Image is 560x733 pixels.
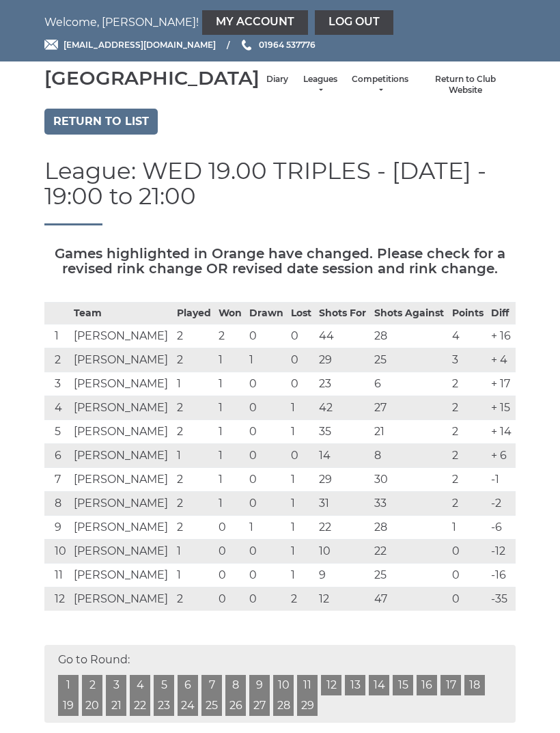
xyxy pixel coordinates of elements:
td: 2 [173,515,215,539]
td: [PERSON_NAME] [70,515,173,539]
a: 9 [249,675,270,695]
th: Drawn [246,302,288,324]
th: Diff [488,302,516,324]
td: 33 [371,491,449,515]
td: 4 [449,324,488,348]
td: -12 [488,539,516,563]
td: + 14 [488,419,516,443]
td: 0 [246,539,288,563]
td: [PERSON_NAME] [70,491,173,515]
td: 0 [215,539,246,563]
a: 12 [321,675,341,695]
td: 2 [288,587,316,611]
a: 18 [464,675,485,695]
td: 0 [288,324,316,348]
td: 23 [316,372,371,396]
td: 1 [215,396,246,419]
td: 0 [449,539,488,563]
td: + 15 [488,396,516,419]
th: Lost [288,302,316,324]
td: 28 [371,324,449,348]
td: 1 [215,467,246,491]
td: 47 [371,587,449,611]
td: -1 [488,467,516,491]
td: + 4 [488,348,516,372]
td: 1 [173,372,215,396]
td: 29 [316,348,371,372]
td: 1 [288,491,316,515]
th: Team [70,302,173,324]
a: 5 [154,675,174,695]
img: Email [44,40,58,50]
div: Go to Round: [44,645,516,723]
td: 22 [371,539,449,563]
a: Leagues [302,74,338,96]
td: 1 [44,324,70,348]
td: [PERSON_NAME] [70,396,173,419]
td: 21 [371,419,449,443]
td: 30 [371,467,449,491]
td: 2 [173,396,215,419]
td: 0 [246,467,288,491]
td: [PERSON_NAME] [70,539,173,563]
td: 1 [288,396,316,419]
a: 11 [297,675,318,695]
td: 8 [371,443,449,467]
td: -2 [488,491,516,515]
td: 0 [246,443,288,467]
td: 2 [173,324,215,348]
a: Competitions [352,74,408,96]
a: 28 [273,695,294,716]
a: 26 [225,695,246,716]
td: 1 [215,372,246,396]
td: 7 [44,467,70,491]
td: 9 [316,563,371,587]
td: 12 [316,587,371,611]
td: 0 [246,587,288,611]
a: 25 [201,695,222,716]
a: 4 [130,675,150,695]
td: 42 [316,396,371,419]
td: 25 [371,348,449,372]
a: 7 [201,675,222,695]
td: 0 [246,563,288,587]
a: 14 [369,675,389,695]
img: Phone us [242,40,251,51]
td: 0 [246,491,288,515]
td: 14 [316,443,371,467]
a: 22 [130,695,150,716]
h1: League: WED 19.00 TRIPLES - [DATE] - 19:00 to 21:00 [44,158,516,225]
a: 16 [417,675,437,695]
a: Phone us 01964 537776 [240,38,316,51]
td: 2 [173,491,215,515]
td: 2 [44,348,70,372]
nav: Welcome, [PERSON_NAME]! [44,10,516,35]
td: 1 [449,515,488,539]
th: Points [449,302,488,324]
td: -16 [488,563,516,587]
td: 4 [44,396,70,419]
td: 3 [449,348,488,372]
td: 2 [215,324,246,348]
span: 01964 537776 [259,40,316,50]
td: 0 [246,324,288,348]
h5: Games highlighted in Orange have changed. Please check for a revised rink change OR revised date ... [44,246,516,276]
td: 2 [449,372,488,396]
td: 2 [449,467,488,491]
td: 1 [215,348,246,372]
td: 2 [449,419,488,443]
a: 29 [297,695,318,716]
span: [EMAIL_ADDRESS][DOMAIN_NAME] [64,40,216,50]
td: 1 [173,539,215,563]
td: 1 [288,419,316,443]
td: + 6 [488,443,516,467]
td: 1 [173,563,215,587]
a: 24 [178,695,198,716]
td: 22 [316,515,371,539]
td: 0 [215,515,246,539]
td: 1 [288,515,316,539]
td: 0 [449,587,488,611]
a: 13 [345,675,365,695]
a: 23 [154,695,174,716]
td: 2 [449,396,488,419]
